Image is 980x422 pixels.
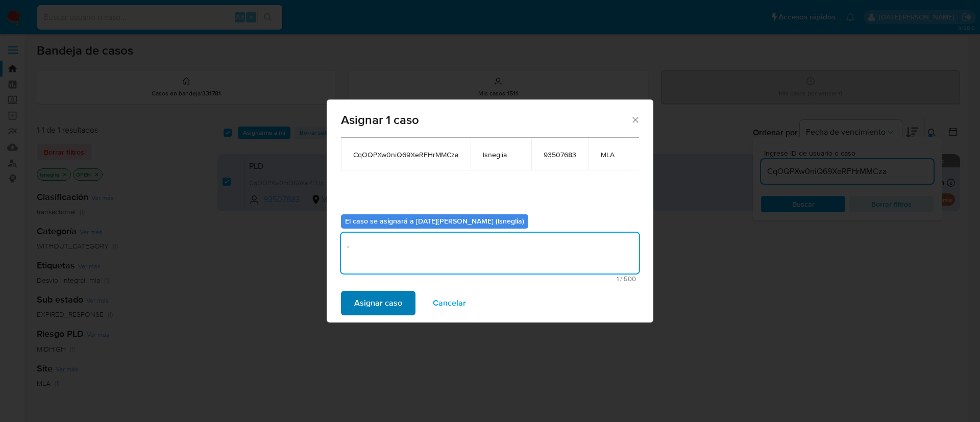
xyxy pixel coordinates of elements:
[433,292,466,314] span: Cancelar
[344,276,636,282] span: Máximo 500 caracteres
[420,291,479,315] button: Cancelar
[345,216,524,226] b: El caso se asignará a [DATE][PERSON_NAME] (lsneglia)
[341,114,630,126] span: Asignar 1 caso
[341,291,415,315] button: Asignar caso
[601,150,615,159] span: MLA
[341,233,639,274] textarea: .
[544,150,576,159] span: 93507683
[353,150,458,159] span: CqOQPXw0niQ69XeRFHrMMCza
[354,292,402,314] span: Asignar caso
[483,150,519,159] span: lsneglia
[630,115,640,124] button: Cerrar ventana
[327,100,653,322] div: assign-modal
